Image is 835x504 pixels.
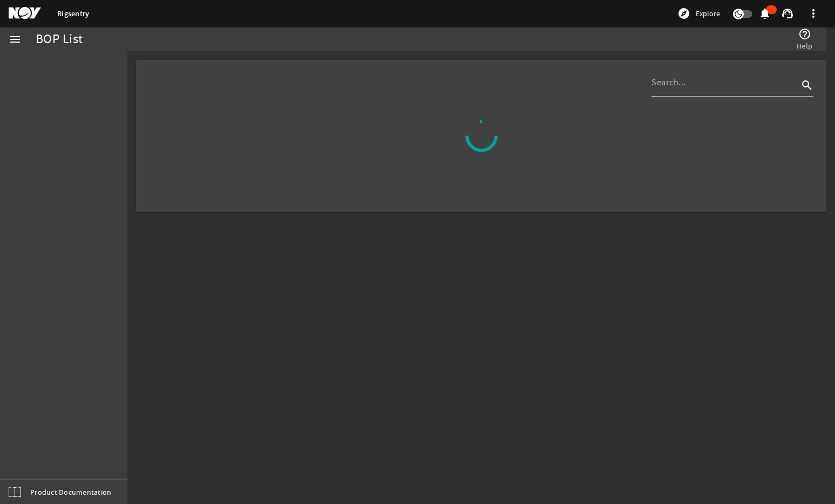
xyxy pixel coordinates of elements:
div: BOP List [36,34,83,45]
i: search [800,79,813,92]
span: Product Documentation [30,487,111,498]
mat-icon: notifications [758,7,771,20]
span: Explore [696,8,720,19]
span: Help [797,40,812,51]
a: Rigsentry [57,9,89,19]
mat-icon: explore [677,7,690,20]
input: Search... [651,76,798,89]
button: more_vert [800,1,826,26]
mat-icon: menu [9,33,22,46]
mat-icon: help_outline [798,28,811,40]
mat-icon: support_agent [781,7,794,20]
button: Explore [673,5,724,22]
